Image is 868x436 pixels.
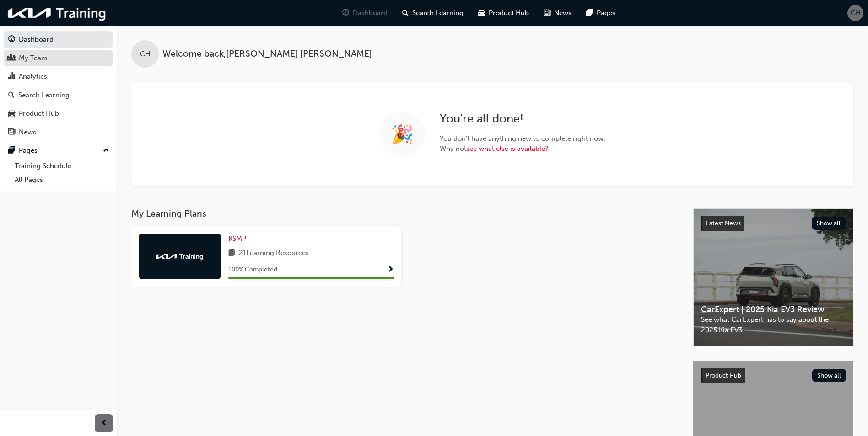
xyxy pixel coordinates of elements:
span: news-icon [544,7,550,19]
span: See what CarExpert has to say about the 2025 Kia EV3. [701,314,846,335]
span: search-icon [8,91,15,100]
button: Pages [4,142,113,159]
span: KSMP [228,234,246,243]
span: Why not [440,144,605,154]
button: DashboardMy TeamAnalyticsSearch LearningProduct HubNews [4,29,113,142]
span: up-icon [103,145,109,157]
a: see what else is available? [466,144,548,153]
a: Latest NewsShow allCarExpert | 2025 Kia EV3 ReviewSee what CarExpert has to say about the 2025 Ki... [693,208,853,346]
span: News [554,8,571,18]
a: All Pages [11,173,113,187]
span: guage-icon [8,36,15,44]
img: kia-training [5,4,110,22]
h2: You ' re all done! [440,112,605,126]
div: Search Learning [18,90,70,101]
a: news-iconNews [536,4,579,22]
span: book-icon [228,248,235,259]
span: You don ' t have anything new to complete right now. [440,133,605,144]
span: Pages [597,8,615,18]
span: chart-icon [8,73,15,81]
div: My Team [19,53,48,64]
span: search-icon [402,7,409,19]
button: CH [847,5,863,21]
a: Training Schedule [11,159,113,173]
div: Pages [19,145,38,156]
h3: My Learning Plans [131,208,679,219]
span: car-icon [8,110,15,118]
button: Show all [812,217,846,230]
span: pages-icon [586,7,593,19]
a: car-iconProduct Hub [471,4,536,22]
div: Product Hub [19,108,59,119]
span: Product Hub [489,8,529,18]
span: 100 % Completed [228,265,277,275]
a: Dashboard [4,31,113,48]
a: News [4,124,113,141]
span: car-icon [478,7,485,19]
span: 21 Learning Resources [239,248,309,259]
a: My Team [4,50,113,67]
span: guage-icon [342,7,349,19]
button: Show Progress [387,264,394,276]
a: search-iconSearch Learning [395,4,471,22]
span: Search Learning [412,8,464,18]
span: Dashboard [353,8,388,18]
span: CarExpert | 2025 Kia EV3 Review [701,304,846,315]
div: Analytics [19,71,47,82]
a: Latest NewsShow all [701,216,846,231]
span: news-icon [8,128,15,137]
a: Search Learning [4,87,113,104]
span: Product Hub [706,372,741,379]
button: Show all [812,369,846,382]
span: 🎉 [391,129,414,140]
a: guage-iconDashboard [335,4,395,22]
a: Analytics [4,68,113,85]
a: Product Hub [4,105,113,122]
span: CH [851,8,861,18]
span: people-icon [8,54,15,63]
a: pages-iconPages [579,4,623,22]
span: Latest News [706,219,741,227]
span: pages-icon [8,147,15,155]
a: KSMP [228,234,250,244]
a: Product HubShow all [701,368,846,383]
div: News [19,127,36,138]
span: Welcome back , [PERSON_NAME] [PERSON_NAME] [162,49,372,59]
span: prev-icon [101,418,108,429]
span: Show Progress [387,266,394,274]
span: CH [140,49,150,59]
img: kia-training [155,252,205,261]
